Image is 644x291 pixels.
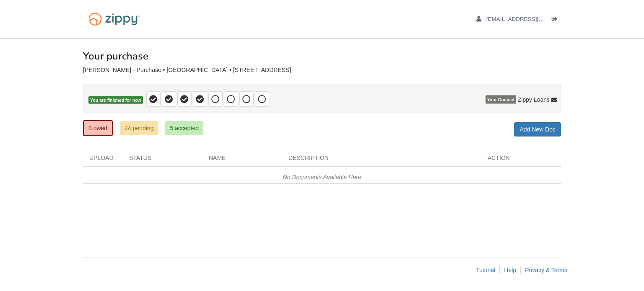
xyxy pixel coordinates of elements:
a: Tutorial [476,267,495,273]
div: [PERSON_NAME] - Purchase • [GEOGRAPHIC_DATA] • [STREET_ADDRESS] [83,67,561,74]
a: edit profile [476,16,582,24]
span: ang85@me.com [486,16,582,22]
a: 5 accepted [165,121,203,135]
div: Upload [83,154,123,166]
span: You are finished for now [88,96,143,104]
div: Description [282,154,481,166]
div: Action [481,154,561,166]
a: Log out [552,16,561,24]
em: No Documents Available Here [283,174,361,180]
a: Add New Doc [514,122,561,136]
div: Name [203,154,282,166]
a: Help [504,267,516,273]
span: Zippy Loans [518,95,550,104]
span: Your Contact [486,95,516,104]
h1: Your purchase [83,51,148,62]
a: Privacy & Terms [525,267,567,273]
img: Logo [83,8,145,30]
div: Status [123,154,203,166]
a: 44 pending [120,121,158,135]
a: 0 owed [83,120,113,136]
